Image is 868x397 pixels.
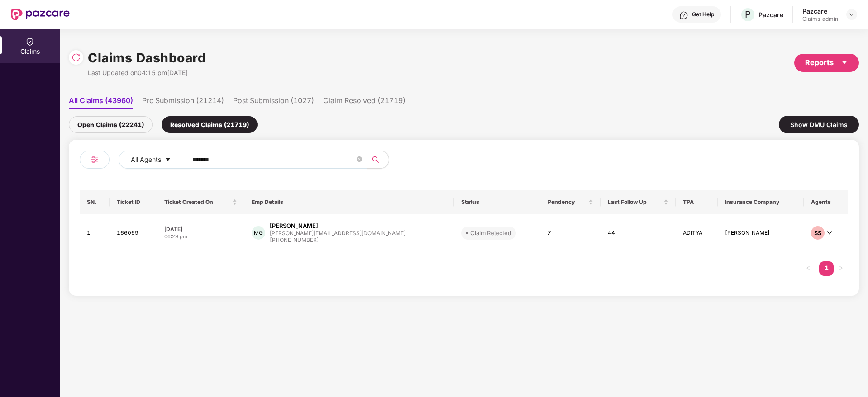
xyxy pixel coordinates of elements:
img: svg+xml;base64,PHN2ZyB4bWxucz0iaHR0cDovL3d3dy53My5vcmcvMjAwMC9zdmciIHdpZHRoPSIyNCIgaGVpZ2h0PSIyNC... [89,154,100,165]
li: 1 [819,261,834,276]
div: Claims_admin [802,15,838,23]
th: Ticket ID [110,190,157,214]
div: Reports [805,57,848,68]
div: Resolved Claims (21719) [162,116,258,133]
li: Post Submission (1027) [233,96,314,109]
td: 166069 [110,214,157,252]
span: P [745,9,751,20]
img: New Pazcare Logo [11,9,70,20]
td: [PERSON_NAME] [718,214,803,252]
h1: Claims Dashboard [88,48,206,68]
th: TPA [676,190,718,214]
div: SS [811,226,825,240]
a: 1 [819,261,834,275]
span: Ticket Created On [164,198,230,206]
span: right [838,265,844,271]
span: Last Follow Up [608,198,662,206]
div: [PERSON_NAME][EMAIL_ADDRESS][DOMAIN_NAME] [270,230,405,236]
span: caret-down [165,156,171,164]
img: svg+xml;base64,PHN2ZyBpZD0iQ2xhaW0iIHhtbG5zPSJodHRwOi8vd3d3LnczLm9yZy8yMDAwL3N2ZyIgd2lkdGg9IjIwIi... [25,37,34,46]
div: Pazcare [758,10,783,19]
button: All Agentscaret-down [119,151,191,169]
th: Agents [804,190,848,214]
td: ADITYA [676,214,718,252]
div: Claim Rejected [470,228,511,237]
span: All Agents [131,155,161,165]
th: Status [454,190,540,214]
span: search [367,156,384,163]
th: Pendency [540,190,601,214]
button: left [801,261,816,276]
th: Emp Details [244,190,454,214]
span: close-circle [357,156,362,162]
div: MG [252,226,265,240]
button: right [834,261,848,276]
div: Open Claims (22241) [69,116,153,133]
td: 7 [540,214,601,252]
div: 06:29 pm [164,233,237,241]
div: Get Help [692,11,714,18]
div: [PERSON_NAME] [270,222,318,230]
li: Previous Page [801,261,816,276]
th: SN. [80,190,110,214]
div: Last Updated on 04:15 pm[DATE] [88,68,206,78]
span: caret-down [841,59,848,66]
td: 1 [80,214,110,252]
th: Insurance Company [718,190,803,214]
div: [DATE] [164,225,237,233]
th: Ticket Created On [157,190,244,214]
span: left [806,265,811,271]
li: Claim Resolved (21719) [323,96,405,109]
span: down [827,230,832,236]
div: [PHONE_NUMBER] [270,236,405,245]
li: Pre Submission (21214) [142,96,224,109]
img: svg+xml;base64,PHN2ZyBpZD0iRHJvcGRvd24tMzJ4MzIiIHhtbG5zPSJodHRwOi8vd3d3LnczLm9yZy8yMDAwL3N2ZyIgd2... [848,11,855,18]
img: svg+xml;base64,PHN2ZyBpZD0iSGVscC0zMngzMiIgeG1sbnM9Imh0dHA6Ly93d3cudzMub3JnLzIwMDAvc3ZnIiB3aWR0aD... [679,11,688,20]
span: close-circle [357,156,362,164]
li: Next Page [834,261,848,276]
td: 44 [601,214,676,252]
th: Last Follow Up [601,190,676,214]
div: Pazcare [802,7,838,15]
span: Pendency [548,198,587,206]
div: Show DMU Claims [779,116,859,133]
button: search [367,151,389,169]
li: All Claims (43960) [69,96,133,109]
img: svg+xml;base64,PHN2ZyBpZD0iUmVsb2FkLTMyeDMyIiB4bWxucz0iaHR0cDovL3d3dy53My5vcmcvMjAwMC9zdmciIHdpZH... [72,53,81,62]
